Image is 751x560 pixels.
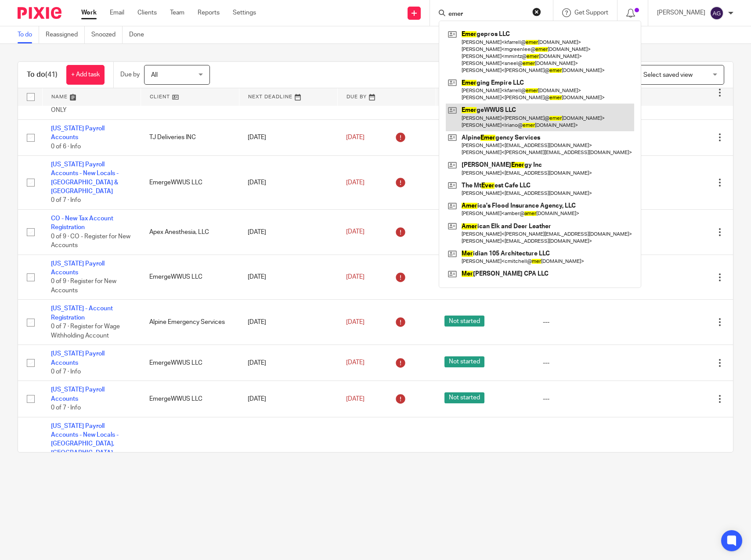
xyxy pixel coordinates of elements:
[51,215,113,230] a: CO - New Tax Account Registration
[170,8,184,17] a: Team
[51,279,116,294] span: 0 of 9 · Register for New Accounts
[198,8,220,17] a: Reports
[574,10,608,16] span: Get Support
[346,134,365,140] span: [DATE]
[532,7,541,16] button: Clear
[51,162,119,194] a: [US_STATE] Payroll Accounts - New Locals - [GEOGRAPHIC_DATA] & [GEOGRAPHIC_DATA]
[141,300,239,345] td: Alpine Emergency Services
[91,26,123,43] a: Snoozed
[346,179,365,186] span: [DATE]
[346,274,365,280] span: [DATE]
[18,7,61,19] img: Pixie
[51,126,105,140] a: [US_STATE] Payroll Accounts
[239,381,337,417] td: [DATE]
[346,229,365,235] span: [DATE]
[239,209,337,255] td: [DATE]
[239,119,337,155] td: [DATE]
[18,26,39,43] a: To do
[543,359,625,367] div: ---
[233,8,256,17] a: Settings
[239,345,337,381] td: [DATE]
[51,89,116,113] span: 0 of 7 · Register for New Accounts - PA LOCALS ONLY
[51,351,105,366] a: [US_STATE] Payroll Accounts
[543,395,625,403] div: ---
[45,71,58,78] span: (41)
[51,369,81,375] span: 0 of 7 · Info
[141,119,239,155] td: TJ Deliveries INC
[51,423,119,492] a: [US_STATE] Payroll Accounts - New Locals - [GEOGRAPHIC_DATA], [GEOGRAPHIC_DATA], [GEOGRAPHIC_DATA...
[643,72,693,78] span: Select saved view
[51,261,105,276] a: [US_STATE] Payroll Accounts
[51,305,113,320] a: [US_STATE] - Account Registration
[66,65,105,85] a: + Add task
[141,381,239,417] td: EmergeWWUS LLC
[239,300,337,345] td: [DATE]
[448,11,527,18] input: Search
[51,323,120,339] span: 0 of 7 · Register for Wage Withholding Account
[543,318,625,327] div: ---
[137,8,157,17] a: Clients
[129,26,151,43] a: Done
[141,417,239,506] td: EmergeWWUS LLC
[141,156,239,210] td: EmergeWWUS LLC
[239,156,337,210] td: [DATE]
[141,255,239,300] td: EmergeWWUS LLC
[46,26,85,43] a: Reassigned
[151,72,158,78] span: All
[239,417,337,506] td: [DATE]
[141,345,239,381] td: EmergeWWUS LLC
[444,356,484,367] span: Not started
[444,392,484,403] span: Not started
[346,319,365,325] span: [DATE]
[51,233,130,249] span: 0 of 9 · CO - Register for New Accounts
[657,8,705,17] p: [PERSON_NAME]
[346,360,365,366] span: [DATE]
[51,387,105,402] a: [US_STATE] Payroll Accounts
[27,70,58,79] h1: To do
[346,396,365,402] span: [DATE]
[141,209,239,255] td: Apex Anesthesia, LLC
[110,8,124,17] a: Email
[51,405,81,411] span: 0 of 7 · Info
[51,144,81,150] span: 0 of 6 · Info
[444,316,484,327] span: Not started
[710,6,724,20] img: svg%3E
[239,255,337,300] td: [DATE]
[51,197,81,204] span: 0 of 7 · Info
[81,8,97,17] a: Work
[120,70,140,79] p: Due by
